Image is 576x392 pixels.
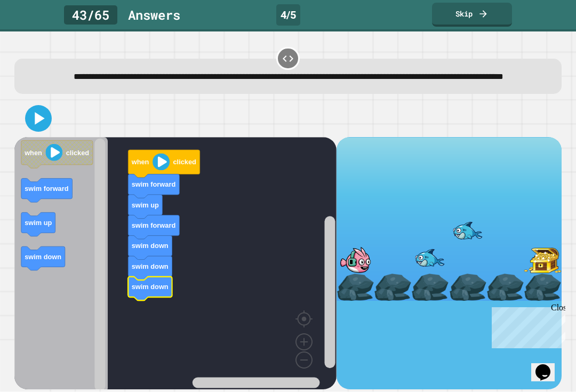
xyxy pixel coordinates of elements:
[66,149,89,157] text: clicked
[173,158,196,166] text: clicked
[487,303,565,348] iframe: chat widget
[131,158,149,166] text: when
[132,262,169,270] text: swim down
[132,180,176,188] text: swim forward
[132,242,169,250] text: swim down
[25,253,61,261] text: swim down
[432,3,512,27] a: Skip
[132,201,159,209] text: swim up
[132,221,176,229] text: swim forward
[276,4,300,26] div: 4 / 5
[24,149,42,157] text: when
[128,5,180,25] div: Answer s
[25,219,52,227] text: swim up
[132,283,169,291] text: swim down
[64,5,117,25] div: 43 / 65
[25,185,69,193] text: swim forward
[531,349,565,381] iframe: chat widget
[14,137,337,389] div: Blockly Workspace
[4,4,74,68] div: Chat with us now!Close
